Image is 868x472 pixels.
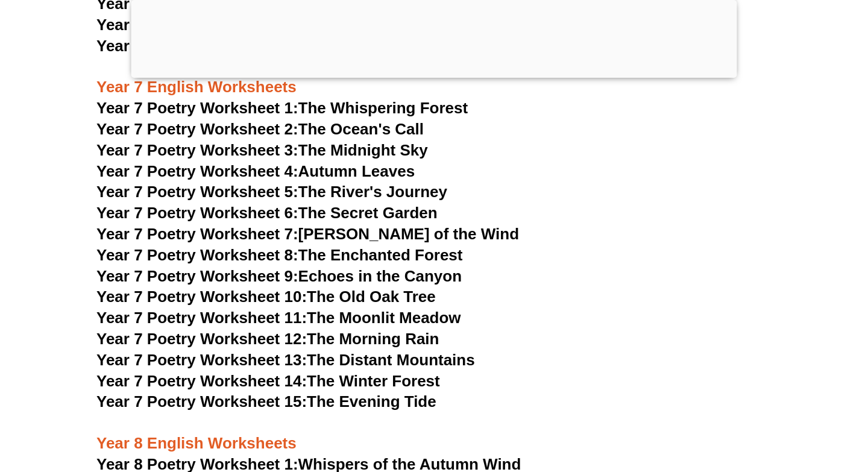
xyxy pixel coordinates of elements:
a: Year 7 Poetry Worksheet 6:The Secret Garden [96,204,438,222]
a: Year 7 Poetry Worksheet 8:The Enchanted Forest [96,246,462,264]
a: Year 6 Worksheet 25:Using Direct and Indirect Quotes in Writing [96,37,574,55]
a: Year 7 Poetry Worksheet 13:The Distant Mountains [96,351,475,369]
span: Year 7 Poetry Worksheet 5: [96,183,298,201]
span: Year 7 Poetry Worksheet 7: [96,225,298,243]
span: Year 7 Poetry Worksheet 3: [96,141,298,159]
a: Year 7 Poetry Worksheet 14:The Winter Forest [96,372,440,390]
a: Year 7 Poetry Worksheet 15:The Evening Tide [96,392,436,411]
a: Year 7 Poetry Worksheet 4:Autumn Leaves [96,162,415,180]
span: Year 7 Poetry Worksheet 2: [96,120,298,138]
a: Year 7 Poetry Worksheet 12:The Morning Rain [96,330,439,348]
span: Year 7 Poetry Worksheet 11: [96,309,307,327]
span: Year 7 Poetry Worksheet 1: [96,99,298,117]
a: Year 7 Poetry Worksheet 10:The Old Oak Tree [96,288,436,306]
a: Year 7 Poetry Worksheet 5:The River's Journey [96,183,447,201]
span: Year 7 Poetry Worksheet 6: [96,204,298,222]
a: Year 7 Poetry Worksheet 2:The Ocean's Call [96,120,424,138]
a: Year 7 Poetry Worksheet 7:[PERSON_NAME] of the Wind [96,225,519,243]
span: Year 6 Worksheet 25: [96,37,254,55]
span: Year 7 Poetry Worksheet 9: [96,267,298,285]
span: Year 7 Poetry Worksheet 15: [96,392,307,411]
span: Year 6 Worksheet 24: [96,16,254,34]
a: Year 7 Poetry Worksheet 1:The Whispering Forest [96,99,468,117]
iframe: Chat Widget [662,336,868,472]
a: Year 7 Poetry Worksheet 11:The Moonlit Meadow [96,309,461,327]
span: Year 7 Poetry Worksheet 12: [96,330,307,348]
span: Year 7 Poetry Worksheet 8: [96,246,298,264]
a: Year 7 Poetry Worksheet 9:Echoes in the Canyon [96,267,462,285]
a: Year 6 Worksheet 24:Persuasive Writing Techniques [96,16,485,34]
h3: Year 8 English Worksheets [96,413,772,454]
a: Year 7 Poetry Worksheet 3:The Midnight Sky [96,141,428,159]
span: Year 7 Poetry Worksheet 14: [96,372,307,390]
span: Year 7 Poetry Worksheet 13: [96,351,307,369]
h3: Year 7 English Worksheets [96,57,772,98]
span: Year 7 Poetry Worksheet 10: [96,288,307,306]
span: Year 7 Poetry Worksheet 4: [96,162,298,180]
